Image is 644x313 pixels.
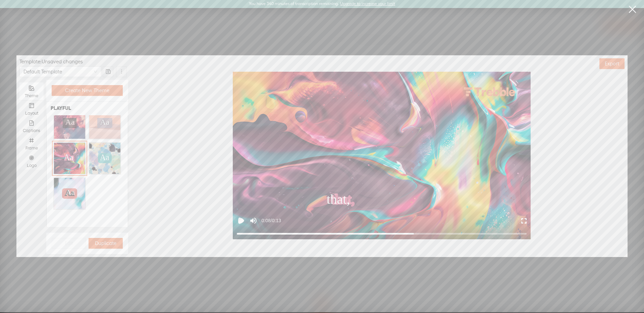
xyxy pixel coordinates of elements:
span: number [29,138,34,143]
button: Play video [237,212,245,229]
div: Captions [23,128,40,133]
text: Aa [65,118,75,127]
text: Aa [101,118,110,127]
span: Create New Theme [65,87,109,94]
text: Aa [100,118,110,127]
div: Theme [23,93,40,99]
span: Export [605,60,619,67]
text: Aa [100,153,109,162]
span: more [119,69,124,74]
span: layout [29,103,34,108]
div: 0:08 / 0:13 [262,217,281,224]
span: theme [29,85,34,91]
h2: PLAYFUL [47,102,128,116]
span: save [106,69,111,74]
text: Aa [65,188,75,197]
text: Aa [100,118,109,127]
img: trebbleLogoFullRed300x69.png [464,87,515,96]
div: Template : Unsaved changes [19,58,128,65]
span: number [29,155,34,161]
span: Duplicate [95,240,116,247]
button: Duplicate [89,238,123,249]
text: Aa [65,189,74,197]
div: Logo [23,163,40,168]
span: file-text [29,120,34,126]
text: Aa [66,119,75,128]
div: Layout [23,111,40,116]
button: Mute sound [249,216,258,225]
text: Aa [64,153,73,162]
span: Default Template [23,67,97,77]
div: Frame [23,145,40,151]
button: Export [599,58,625,69]
button: Enter Fullscreen [521,212,527,229]
text: Aa [65,118,75,127]
button: Create New Theme [52,85,123,96]
div: segmented control [19,82,44,170]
